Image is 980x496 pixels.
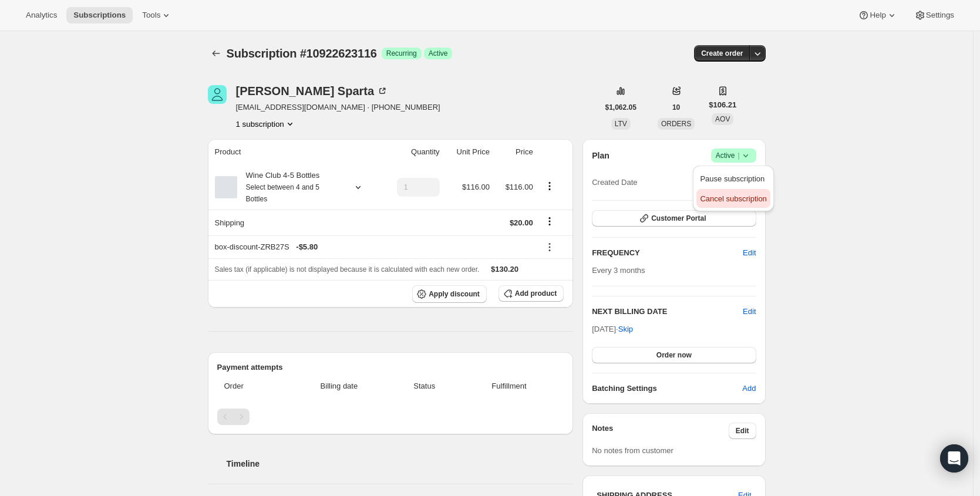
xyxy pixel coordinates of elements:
[661,120,691,128] span: ORDERS
[598,99,644,116] button: $1,062.05
[743,306,756,318] button: Edit
[227,47,377,60] span: Subscription #10922623116
[462,380,557,392] span: Fulfillment
[743,247,756,259] span: Edit
[615,120,627,128] span: LTV
[208,85,227,104] span: Maureen Sparta
[227,458,574,470] h2: Timeline
[672,103,680,112] span: 10
[696,189,770,208] button: Cancel subscription
[26,11,57,20] span: Analytics
[592,177,637,188] span: Created Date
[696,169,770,188] button: Pause subscription
[291,380,388,392] span: Billing date
[217,373,288,399] th: Order
[592,210,756,227] button: Customer Portal
[19,7,64,23] button: Analytics
[926,11,954,20] span: Settings
[515,289,557,298] span: Add product
[729,423,756,439] button: Edit
[592,247,743,259] h2: FREQUENCY
[208,139,381,165] th: Product
[701,49,743,58] span: Create order
[443,139,493,165] th: Unit Price
[592,446,673,455] span: No notes from customer
[429,49,448,58] span: Active
[592,383,742,394] h6: Batching Settings
[716,150,752,161] span: Active
[215,265,480,274] span: Sales tax (if applicable) is not displayed because it is calculated with each new order.
[592,266,645,275] span: Every 3 months
[462,183,490,191] span: $116.00
[540,180,559,193] button: Product actions
[208,210,381,235] th: Shipping
[736,244,763,262] button: Edit
[395,380,454,392] span: Status
[73,11,126,20] span: Subscriptions
[618,323,633,335] span: Skip
[611,320,640,339] button: Skip
[742,383,756,394] span: Add
[851,7,904,23] button: Help
[135,7,179,23] button: Tools
[237,170,343,205] div: Wine Club 4-5 Bottles
[215,241,533,253] div: box-discount-ZRB27S
[499,285,564,302] button: Add product
[709,99,736,111] span: $106.21
[429,289,480,299] span: Apply discount
[735,379,763,398] button: Add
[493,139,537,165] th: Price
[700,194,766,203] span: Cancel subscription
[540,215,559,228] button: Shipping actions
[592,347,756,363] button: Order now
[700,174,765,183] span: Pause subscription
[656,350,692,360] span: Order now
[296,241,318,253] span: - $5.80
[208,45,224,62] button: Subscriptions
[380,139,443,165] th: Quantity
[651,214,706,223] span: Customer Portal
[217,409,564,425] nav: Pagination
[592,150,609,161] h2: Plan
[386,49,417,58] span: Recurring
[236,85,389,97] div: [PERSON_NAME] Sparta
[592,423,729,439] h3: Notes
[592,325,633,333] span: [DATE] ·
[665,99,687,116] button: 10
[940,444,968,473] div: Open Intercom Messenger
[412,285,487,303] button: Apply discount
[907,7,961,23] button: Settings
[694,45,750,62] button: Create order
[236,118,296,130] button: Product actions
[870,11,885,20] span: Help
[736,426,749,436] span: Edit
[506,183,533,191] span: $116.00
[605,103,637,112] span: $1,062.05
[217,362,564,373] h2: Payment attempts
[66,7,133,23] button: Subscriptions
[592,306,743,318] h2: NEXT BILLING DATE
[491,265,518,274] span: $130.20
[236,102,440,113] span: [EMAIL_ADDRESS][DOMAIN_NAME] · [PHONE_NUMBER]
[142,11,160,20] span: Tools
[715,115,730,123] span: AOV
[737,151,739,160] span: |
[246,183,319,203] small: Select between 4 and 5 Bottles
[510,218,533,227] span: $20.00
